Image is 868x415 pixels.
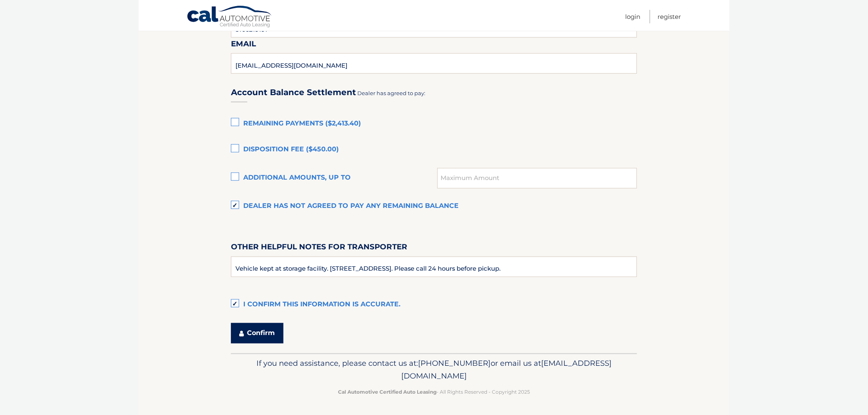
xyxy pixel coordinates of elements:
a: Login [625,10,640,23]
button: Confirm [231,323,283,344]
label: Email [231,38,256,53]
label: Remaining Payments ($2,413.40) [231,116,637,132]
p: - All Rights Reserved - Copyright 2025 [236,388,632,397]
label: I confirm this information is accurate. [231,297,637,313]
h3: Account Balance Settlement [231,87,356,98]
p: If you need assistance, please contact us at: or email us at [236,357,632,383]
label: Other helpful notes for transporter [231,241,407,256]
label: Additional amounts, up to [231,170,437,187]
input: Maximum Amount [437,168,637,189]
a: Register [658,10,681,23]
a: Cal Automotive [187,5,273,29]
span: Dealer has agreed to pay: [357,90,425,96]
label: Dealer has not agreed to pay any remaining balance [231,198,637,215]
strong: Cal Automotive Certified Auto Leasing [338,389,436,395]
label: Disposition Fee ($450.00) [231,142,637,158]
span: [PHONE_NUMBER] [418,359,491,368]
